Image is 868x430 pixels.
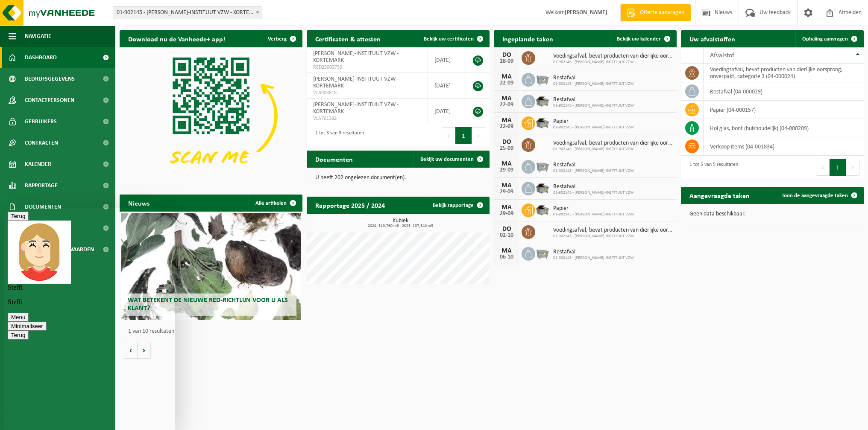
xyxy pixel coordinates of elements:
div: MA [498,117,515,124]
button: Verberg [261,30,302,47]
a: Bekijk uw documenten [413,151,489,168]
span: Papier [553,205,634,212]
img: WB-5000-GAL-GY-01 [535,93,550,108]
button: Next [472,127,485,144]
div: 22-09 [498,124,515,130]
h2: Uw afvalstoffen [681,30,744,47]
button: 1 [455,127,472,144]
span: 01-902145 - [PERSON_NAME]-INSTITUUT VZW [553,234,672,239]
h2: Certificaten & attesten [307,30,389,47]
span: Navigatie [25,26,51,47]
img: WB-2500-GAL-GY-01 [535,159,550,173]
span: Verberg [268,36,287,42]
div: 29-09 [498,167,515,173]
p: U heeft 202 ongelezen document(en). [315,175,481,181]
span: 01-902145 - MARGARETA-MARIA-INSTITUUT VZW - KORTEMARK [113,7,262,19]
div: MA [498,182,515,189]
span: Bekijk uw certificaten [424,36,474,42]
span: 01-902145 - [PERSON_NAME]-INSTITUUT VZW [553,169,634,174]
span: Documenten [25,196,61,218]
td: papier (04-000157) [704,101,864,119]
span: 01-902145 - [PERSON_NAME]-INSTITUUT VZW [553,256,634,261]
img: Download de VHEPlus App [120,47,302,184]
span: Gebruikers [25,111,57,132]
span: Kalender [25,154,51,175]
span: RED25003730 [313,64,421,71]
h2: Download nu de Vanheede+ app! [120,30,234,47]
div: 1 tot 3 van 3 resultaten [311,126,364,145]
span: Toon de aangevraagde taken [782,193,848,198]
span: Dashboard [25,47,57,68]
span: Afvalstof [710,52,734,59]
span: 01-902145 - [PERSON_NAME]-INSTITUUT VZW [553,60,672,65]
button: 1 [830,159,846,176]
div: MA [498,95,515,102]
div: 18-09 [498,58,515,64]
td: [DATE] [428,99,464,124]
img: WB-5000-GAL-GY-01 [535,180,550,195]
img: WB-5000-GAL-GY-01 [535,202,550,217]
td: [DATE] [428,73,464,99]
span: VLA903818 [313,90,421,96]
span: 01-902145 - [PERSON_NAME]-INSTITUUT VZW [553,125,634,130]
iframe: chat widget [4,208,175,430]
span: Voedingsafval, bevat producten van dierlijke oorsprong, onverpakt, categorie 3 [553,227,672,234]
td: hol glas, bont (huishoudelijk) (04-000209) [704,119,864,137]
span: Restafval [553,96,634,103]
h2: Rapportage 2025 / 2024 [307,197,393,213]
a: Alle artikelen [249,195,302,212]
h2: Documenten [307,151,361,167]
div: 29-09 [498,189,515,195]
span: 01-902145 - MARGARETA-MARIA-INSTITUUT VZW - KORTEMARK [113,6,262,19]
td: restafval (04-000029) [704,82,864,101]
a: Bekijk uw kalender [610,30,676,47]
div: 29-09 [498,211,515,217]
img: WB-5000-GAL-GY-01 [535,115,550,130]
a: Offerte aanvragen [620,4,691,21]
div: DO [498,139,515,145]
div: 25-09 [498,145,515,151]
span: VLA701382 [313,115,421,122]
span: 01-902145 - [PERSON_NAME]-INSTITUUT VZW [553,103,634,108]
div: DO [498,52,515,58]
a: Ophaling aanvragen [795,30,863,47]
p: Geen data beschikbaar. [689,211,855,217]
span: Voedingsafval, bevat producten van dierlijke oorsprong, onverpakt, categorie 3 [553,140,672,147]
td: voedingsafval, bevat producten van dierlijke oorsprong, onverpakt, categorie 3 (04-000024) [704,64,864,82]
a: Bekijk uw certificaten [417,30,489,47]
div: 06-10 [498,254,515,260]
span: Restafval [553,183,634,190]
span: Wat betekent de nieuwe RED-richtlijn voor u als klant? [128,297,288,312]
img: WB-2500-GAL-GY-01 [535,72,550,86]
span: 2024: 519,760 m3 - 2025: 297,340 m3 [311,224,490,228]
div: 22-09 [498,102,515,108]
span: Bekijk uw documenten [420,157,474,162]
div: MA [498,247,515,254]
td: [DATE] [428,47,464,73]
h2: Aangevraagde taken [681,187,758,203]
span: [PERSON_NAME]-INSTITUUT VZW - KORTEMARK [313,76,399,89]
span: 01-902145 - [PERSON_NAME]-INSTITUUT VZW [553,212,634,217]
button: Previous [816,159,830,176]
span: Ophaling aanvragen [802,36,848,42]
h3: Kubiek [311,218,490,228]
a: Toon de aangevraagde taken [775,187,863,204]
span: Bekijk uw kalender [617,36,661,42]
div: 1 tot 5 van 5 resultaten [685,158,738,177]
span: Restafval [553,162,634,169]
div: MA [498,73,515,80]
strong: [PERSON_NAME] [565,9,607,16]
span: 01-902145 - [PERSON_NAME]-INSTITUUT VZW [553,81,634,87]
